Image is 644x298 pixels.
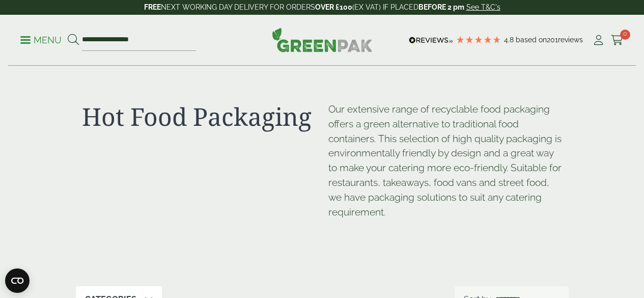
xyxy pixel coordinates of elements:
img: REVIEWS.io [409,37,453,44]
strong: OVER £100 [315,3,352,11]
p: Menu [20,34,62,46]
button: Open CMP widget [5,268,30,293]
a: See T&C's [466,3,500,11]
i: Cart [611,35,624,45]
span: Based on [516,36,547,44]
p: Our extensive range of recyclable food packaging offers a green alternative to traditional food c... [328,102,563,219]
img: GreenPak Supplies [272,28,373,52]
span: reviews [558,36,583,44]
strong: BEFORE 2 pm [418,3,464,11]
span: 4.8 [504,36,516,44]
i: My Account [592,35,605,45]
p: [URL][DOMAIN_NAME] [328,228,329,229]
span: 201 [547,36,558,44]
a: Menu [20,34,62,44]
a: 0 [611,33,624,48]
h1: Hot Food Packaging [82,102,316,131]
span: 0 [620,30,630,40]
strong: FREE [144,3,161,11]
div: 4.79 Stars [456,35,501,44]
